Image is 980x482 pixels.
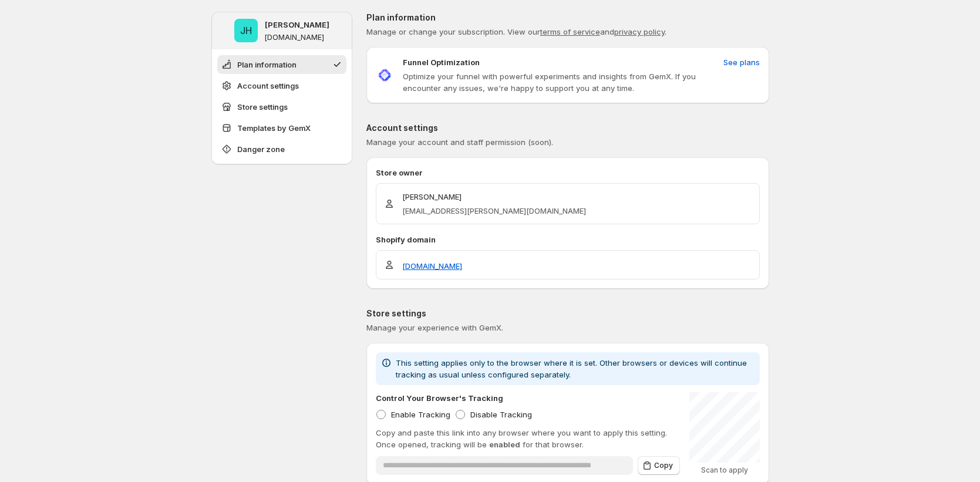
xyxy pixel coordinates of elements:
span: Manage your account and staff permission (soon). [366,137,553,147]
button: Templates by GemX [217,119,346,137]
span: Manage your experience with GemX. [366,323,503,332]
img: Funnel Optimization [376,66,393,84]
p: Store settings [366,308,769,319]
button: Account settings [217,76,346,95]
p: Store owner [376,167,760,178]
span: Account settings [237,80,299,92]
button: See plans [716,53,767,72]
p: [PERSON_NAME] [265,19,329,31]
span: Plan information [237,59,297,70]
a: [DOMAIN_NAME] [402,260,462,272]
p: Funnel Optimization [403,56,480,68]
text: JH [240,25,252,36]
button: Copy [638,456,680,475]
span: This setting applies only to the browser where it is set. Other browsers or devices will continue... [396,358,747,379]
span: enabled [489,440,520,449]
span: Templates by GemX [237,122,311,134]
p: [DOMAIN_NAME] [265,33,324,42]
button: Danger zone [217,140,346,159]
span: Jena Hoang [234,19,258,42]
span: Danger zone [237,143,285,155]
a: privacy policy [614,27,665,36]
p: Control Your Browser's Tracking [376,392,503,404]
span: Manage or change your subscription. View our and . [366,27,666,36]
button: Store settings [217,97,346,116]
a: terms of service [540,27,600,36]
p: [PERSON_NAME] [402,191,586,203]
span: Store settings [237,101,288,113]
span: See plans [723,56,760,68]
p: Account settings [366,122,769,134]
span: Copy [654,461,673,470]
p: Shopify domain [376,234,760,245]
p: Copy and paste this link into any browser where you want to apply this setting. Once opened, trac... [376,427,680,450]
p: Plan information [366,12,769,23]
button: Plan information [217,55,346,74]
span: Disable Tracking [470,410,532,419]
p: [EMAIL_ADDRESS][PERSON_NAME][DOMAIN_NAME] [402,205,586,217]
p: Scan to apply [689,466,760,475]
p: Optimize your funnel with powerful experiments and insights from GemX. If you encounter any issue... [403,70,719,94]
span: Enable Tracking [391,410,450,419]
